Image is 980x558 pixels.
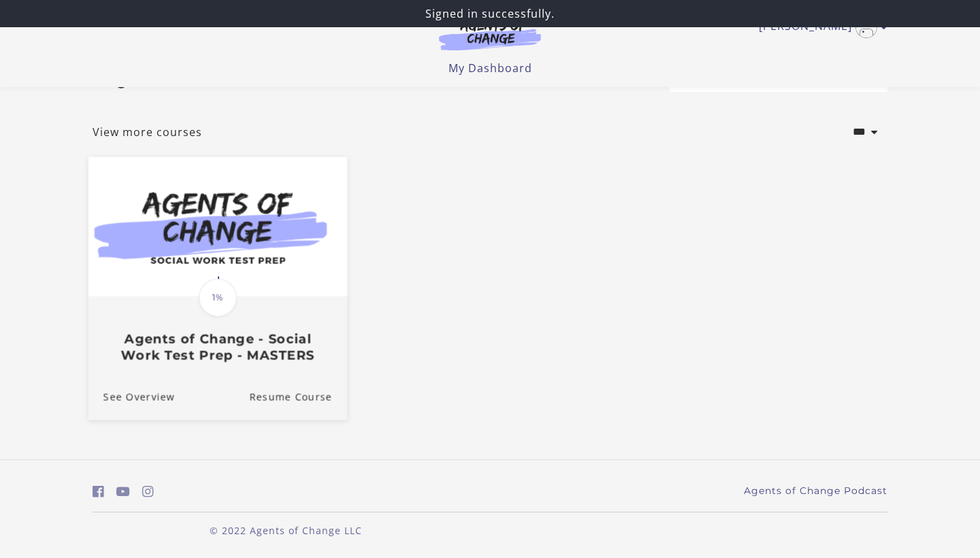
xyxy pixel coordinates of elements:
a: Agents of Change - Social Work Test Prep - MASTERS: See Overview [88,374,175,420]
p: © 2022 Agents of Change LLC [93,523,479,538]
i: https://www.instagram.com/agentsofchangeprep/ (Open in a new window) [142,485,154,498]
a: https://www.facebook.com/groups/aswbtestprep (Open in a new window) [93,482,104,502]
h2: My courses [93,58,248,90]
a: Agents of Change Podcast [744,484,887,498]
i: https://www.facebook.com/groups/aswbtestprep (Open in a new window) [93,485,104,498]
a: https://www.youtube.com/c/AgentsofChangeTestPrepbyMeaganMitchell (Open in a new window) [116,482,130,502]
a: Toggle menu [759,16,881,38]
img: Agents of Change Logo [425,19,555,50]
i: https://www.youtube.com/c/AgentsofChangeTestPrepbyMeaganMitchell (Open in a new window) [116,485,130,498]
a: Agents of Change - Social Work Test Prep - MASTERS: Resume Course [249,374,347,420]
p: Signed in successfully. [5,5,975,22]
span: 1% [199,278,237,316]
a: View more courses [93,124,202,140]
h3: Agents of Change - Social Work Test Prep - MASTERS [103,331,332,363]
a: https://www.instagram.com/agentsofchangeprep/ (Open in a new window) [142,482,154,502]
a: My Dashboard [448,61,532,76]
